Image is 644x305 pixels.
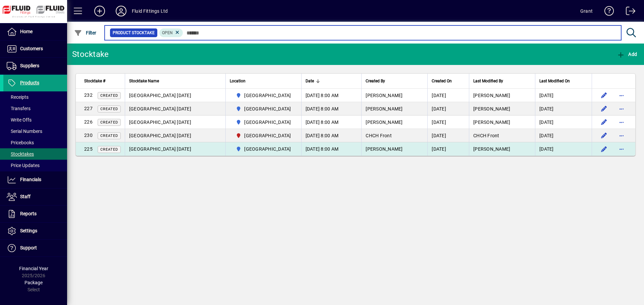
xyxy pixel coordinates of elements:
span: Add [617,52,637,57]
span: Date [306,77,314,85]
span: Price Updates [7,163,40,168]
a: Home [3,23,67,40]
button: Profile [110,5,132,17]
span: 232 [84,92,93,98]
span: [GEOGRAPHIC_DATA] [DATE] [129,133,191,138]
td: [DATE] 8:00 AM [301,116,362,129]
span: [PERSON_NAME] [366,93,402,98]
td: [DATE] [535,142,592,156]
a: Settings [3,223,67,239]
span: Staff [20,194,31,199]
span: Open [162,30,173,35]
button: More options [616,144,627,154]
button: Edit [599,117,609,128]
td: [DATE] 8:00 AM [301,129,362,142]
span: Created [100,147,118,152]
a: Staff [3,188,67,205]
span: Suppliers [20,63,39,68]
span: Created On [432,77,452,85]
td: [PERSON_NAME] [469,102,535,116]
span: [GEOGRAPHIC_DATA] [DATE] [129,93,191,98]
div: Stocktake [72,49,109,60]
a: Write Offs [3,114,67,126]
td: [DATE] [427,102,469,116]
div: Fluid Fittings Ltd [132,6,168,16]
td: [DATE] [535,102,592,116]
a: Price Updates [3,160,67,171]
span: 227 [84,106,93,111]
span: Support [20,245,37,250]
td: [DATE] 8:00 AM [301,102,362,116]
span: [GEOGRAPHIC_DATA] [244,92,291,99]
span: AUCKLAND [233,145,294,153]
td: [DATE] 8:00 AM [301,89,362,102]
td: CHCH Front [469,129,535,142]
span: 230 [84,133,93,138]
a: Suppliers [3,58,67,74]
td: [DATE] [427,129,469,142]
span: [GEOGRAPHIC_DATA] [DATE] [129,146,191,152]
a: Stocktakes [3,148,67,160]
td: [DATE] [427,89,469,102]
div: Date [306,77,358,85]
span: Transfers [7,106,31,111]
td: [PERSON_NAME] [469,142,535,156]
a: Knowledge Base [599,1,614,23]
div: Stocktake # [84,77,121,85]
span: AUCKLAND [233,105,294,113]
span: Home [20,29,33,34]
button: Add [89,5,110,17]
button: Edit [599,144,609,154]
a: Financials [3,171,67,188]
span: Stocktakes [7,151,34,157]
span: Products [20,80,39,85]
span: Package [24,280,43,285]
button: More options [616,90,627,101]
button: Edit [599,90,609,101]
a: Customers [3,41,67,57]
a: Pricebooks [3,137,67,148]
span: [GEOGRAPHIC_DATA] [244,146,291,152]
span: [GEOGRAPHIC_DATA] [DATE] [129,106,191,111]
span: Last Modified By [473,77,503,85]
div: Grant [580,6,593,16]
span: 226 [84,119,93,125]
button: Filter [72,27,98,39]
td: [PERSON_NAME] [469,89,535,102]
span: Product Stocktake [113,29,155,36]
span: Reports [20,211,37,216]
td: [DATE] [427,142,469,156]
span: Financial Year [19,266,48,271]
td: [DATE] 8:00 AM [301,142,362,156]
button: Edit [599,103,609,114]
span: [PERSON_NAME] [366,146,402,152]
span: [GEOGRAPHIC_DATA] [244,119,291,126]
div: Location [230,77,297,85]
span: AUCKLAND [233,91,294,99]
div: Stocktake Name [129,77,221,85]
span: Customers [20,46,43,51]
span: [PERSON_NAME] [366,106,402,111]
a: Logout [621,1,636,23]
span: Stocktake # [84,77,105,85]
td: [PERSON_NAME] [469,116,535,129]
span: Created By [366,77,385,85]
a: Serial Numbers [3,126,67,137]
button: Edit [599,130,609,141]
span: [GEOGRAPHIC_DATA] [244,105,291,112]
button: More options [616,117,627,128]
span: Write Offs [7,117,32,123]
a: Support [3,240,67,256]
button: More options [616,130,627,141]
span: [PERSON_NAME] [366,120,402,125]
span: Receipts [7,94,29,100]
span: Stocktake Name [129,77,159,85]
span: Filter [74,30,97,35]
a: Reports [3,206,67,222]
span: CHRISTCHURCH [233,132,294,140]
span: [GEOGRAPHIC_DATA] [244,132,291,139]
span: Pricebooks [7,140,34,145]
td: [DATE] [535,129,592,142]
span: CHCH Front [366,133,392,138]
span: Created [100,107,118,111]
